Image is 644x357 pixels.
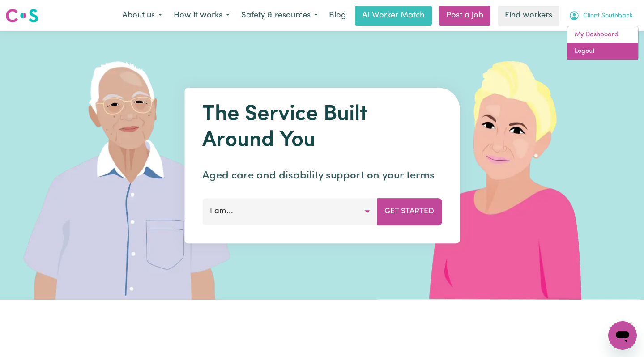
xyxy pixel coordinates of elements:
[168,6,235,25] button: How it works
[202,102,442,153] h1: The Service Built Around You
[324,6,351,25] a: Blog
[116,6,168,25] button: About us
[498,6,559,25] a: Find workers
[202,168,442,184] p: Aged care and disability support on your terms
[439,6,490,25] a: Post a job
[202,198,377,225] button: I am...
[583,11,633,21] span: Client Southbank
[377,198,442,225] button: Get Started
[567,26,639,60] div: My Account
[563,6,639,25] button: My Account
[567,43,638,60] a: Logout
[235,6,324,25] button: Safety & resources
[608,321,637,350] iframe: Button to launch messaging window
[5,5,38,26] a: Careseekers logo
[567,26,638,43] a: My Dashboard
[355,6,432,25] a: AI Worker Match
[5,8,38,24] img: Careseekers logo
